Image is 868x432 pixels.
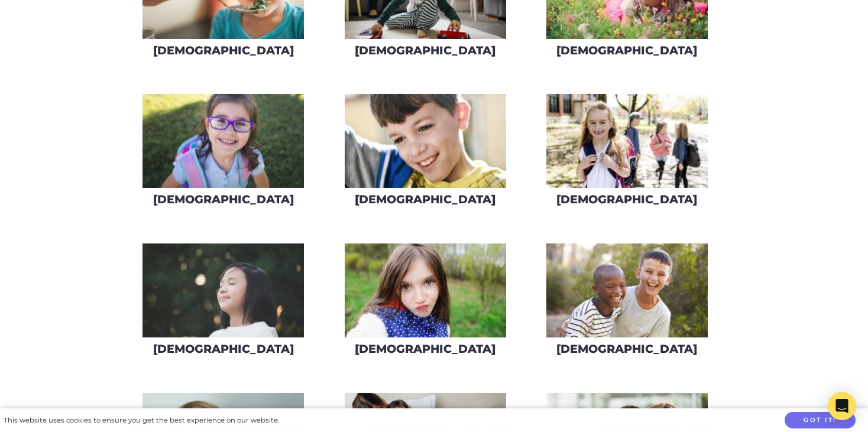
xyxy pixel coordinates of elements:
[546,93,708,215] a: [DEMOGRAPHIC_DATA]
[355,342,495,356] h3: [DEMOGRAPHIC_DATA]
[546,94,708,188] img: AdobeStock_206529425-275x160.jpeg
[142,94,304,188] img: iStock-609791422_super-275x160.jpg
[556,193,697,206] h3: [DEMOGRAPHIC_DATA]
[344,93,507,215] a: [DEMOGRAPHIC_DATA]
[142,93,305,215] a: [DEMOGRAPHIC_DATA]
[153,44,294,57] h3: [DEMOGRAPHIC_DATA]
[355,44,495,57] h3: [DEMOGRAPHIC_DATA]
[153,342,294,356] h3: [DEMOGRAPHIC_DATA]
[4,414,279,427] div: This website uses cookies to ensure you get the best experience on our website.
[142,243,305,364] a: [DEMOGRAPHIC_DATA]
[142,243,304,337] img: AdobeStock_138938553-275x160.jpeg
[153,193,294,206] h3: [DEMOGRAPHIC_DATA]
[546,243,708,337] img: iStock-829618546-275x160.jpg
[556,342,697,356] h3: [DEMOGRAPHIC_DATA]
[345,243,506,337] img: AdobeStock_82967539-275x160.jpeg
[556,44,697,57] h3: [DEMOGRAPHIC_DATA]
[828,392,856,420] div: Open Intercom Messenger
[355,193,495,206] h3: [DEMOGRAPHIC_DATA]
[344,243,507,364] a: [DEMOGRAPHIC_DATA]
[785,412,856,429] button: Got it!
[345,94,506,188] img: AdobeStock_216518370-275x160.jpeg
[546,243,708,364] a: [DEMOGRAPHIC_DATA]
